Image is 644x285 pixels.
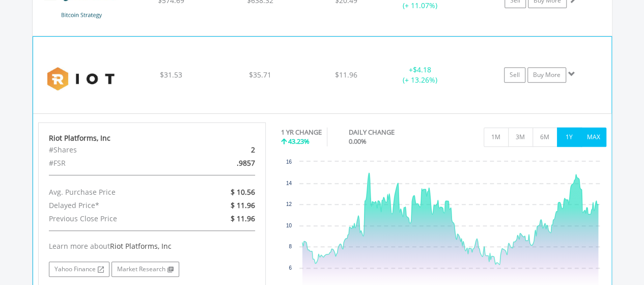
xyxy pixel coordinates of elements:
[49,241,256,251] div: Learn more about
[41,199,189,212] div: Delayed Price*
[189,143,263,157] div: 2
[286,223,292,228] text: 10
[289,265,292,271] text: 6
[335,70,357,80] span: $11.96
[286,201,292,207] text: 12
[41,157,189,170] div: #FSR
[527,67,566,83] a: Buy More
[111,262,179,277] a: Market Research
[349,127,430,137] div: DAILY CHANGE
[189,157,263,170] div: .9857
[231,200,255,210] span: $ 11.96
[286,159,292,165] text: 16
[381,65,458,85] div: + (+ 13.26%)
[581,127,606,147] button: MAX
[38,49,126,111] img: EQU.US.RIOT.png
[41,212,189,225] div: Previous Close Price
[160,70,182,80] span: $31.53
[49,133,256,143] div: Riot Platforms, Inc
[249,70,271,80] span: $35.71
[110,241,172,251] span: Riot Platforms, Inc
[231,187,255,197] span: $ 10.56
[49,262,109,277] a: Yahoo Finance
[412,65,431,74] span: $4.18
[41,143,189,157] div: #Shares
[281,127,322,137] div: 1 YR CHANGE
[286,180,292,186] text: 14
[231,214,255,223] span: $ 11.96
[289,244,292,249] text: 8
[484,127,509,147] button: 1M
[533,127,557,147] button: 6M
[288,137,310,146] span: 43.23%
[41,186,189,199] div: Avg. Purchase Price
[349,137,367,146] span: 0.00%
[557,127,582,147] button: 1Y
[504,67,525,83] a: Sell
[508,127,533,147] button: 3M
